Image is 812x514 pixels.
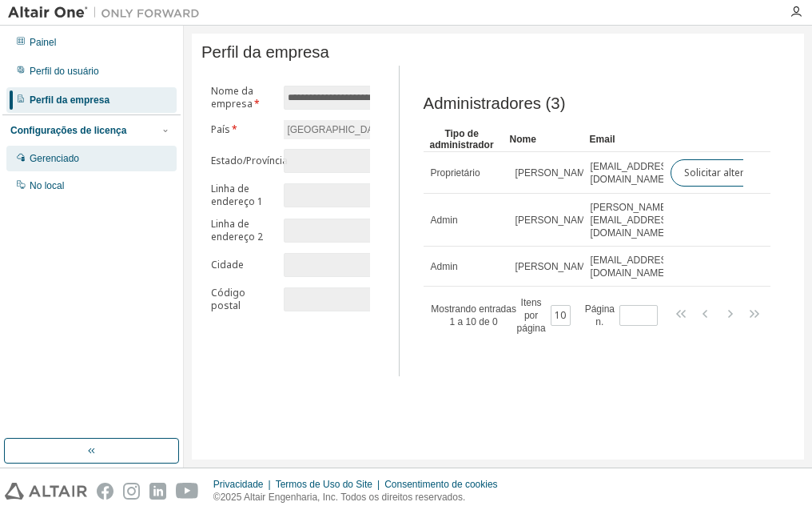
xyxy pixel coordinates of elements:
[431,260,458,273] span: Admin
[590,126,657,152] div: Email
[515,214,595,227] span: [PERSON_NAME]
[515,167,595,179] span: [PERSON_NAME]
[424,94,566,113] span: Administradores (3)
[384,478,507,491] div: Consentimento de cookies
[515,260,595,273] span: [PERSON_NAME]
[213,491,507,504] p: ©
[517,296,546,335] font: Itens por página
[430,128,494,151] span: Tipo de administrador
[123,483,140,500] img: instagram.svg
[221,492,466,503] font: 2025 Altair Engenharia, Inc. Todos os direitos reservados.
[30,179,64,192] div: No local
[30,65,99,78] div: Perfil do usuário
[510,126,577,152] div: Nome
[211,259,274,271] label: Cidade
[30,36,56,49] div: Painel
[276,478,385,491] div: Termos de Uso do Site
[201,43,329,62] span: Perfil da empresa
[211,183,274,208] label: Linha de endereço 1
[591,160,676,186] span: [EMAIL_ADDRESS][DOMAIN_NAME]
[97,483,113,500] img: facebook.svg
[431,214,458,227] span: Admin
[211,122,230,136] font: País
[211,84,253,110] font: Nome da empresa
[555,309,566,322] font: 10
[8,5,208,21] img: Altair Um
[10,124,126,137] div: Configurações de licença
[431,167,480,179] span: Proprietário
[5,483,87,500] img: altair_logo.svg
[211,287,274,312] label: Código postal
[591,254,676,279] span: [EMAIL_ADDRESS][DOMAIN_NAME]
[431,303,516,327] span: Mostrando entradas 1 a 10 de 0
[213,478,276,491] div: Privacidade
[30,152,79,165] div: Gerenciado
[591,201,676,239] span: [PERSON_NAME][EMAIL_ADDRESS][DOMAIN_NAME]
[211,218,274,243] label: Linha de endereço 2
[284,120,392,139] div: [GEOGRAPHIC_DATA]
[585,303,615,328] font: Página n.
[211,155,274,167] label: Estado/Província
[30,94,109,106] div: Perfil da empresa
[285,121,389,139] div: [GEOGRAPHIC_DATA]
[176,483,199,500] img: youtube.svg
[149,483,166,500] img: linkedin.svg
